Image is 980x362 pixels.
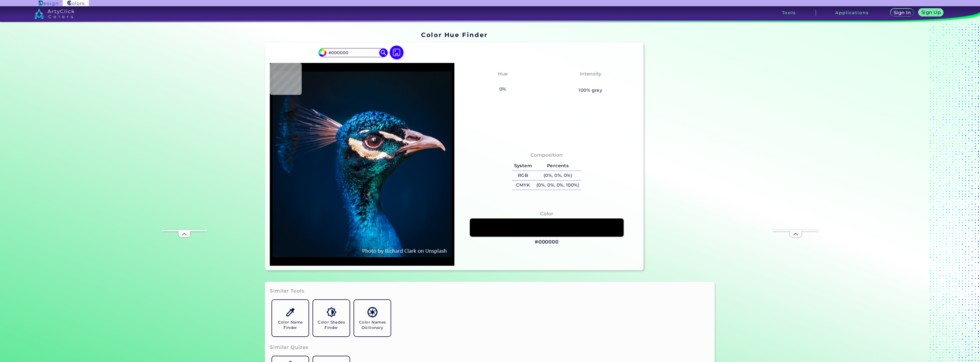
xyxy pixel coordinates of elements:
h5: Color Name Finder [274,320,306,330]
h5: Percents [534,161,581,171]
h4: Composition [530,151,563,159]
h4: Color [540,210,553,218]
img: icon search [379,48,388,57]
img: logo_artyclick_colors_white.svg [34,9,74,19]
h5: Color Names Dictionary [356,320,388,330]
h3: Applications [835,11,869,15]
h5: CMYK [512,181,534,190]
h5: RGB [512,171,534,180]
input: type color.. [326,49,379,56]
h3: Tools [782,11,796,15]
img: icon_color_names_dictionary.svg [367,307,377,317]
a: Sign Up [918,9,944,17]
iframe: Advertisement [162,59,207,230]
a: Sign In [890,9,914,17]
h3: None [493,79,512,86]
a: Color Shades Finder [311,298,352,339]
iframe: Advertisement [773,59,818,230]
iframe: Advertisement [646,29,717,273]
h5: System [512,161,534,171]
h3: Similar Quizes [270,344,309,351]
h5: Sign In [893,10,911,15]
h5: 100% grey [579,87,602,94]
h3: None [581,79,600,86]
h5: (0%, 0%, 0%, 100%) [534,181,581,190]
img: icon_color_name_finder.svg [285,307,295,317]
img: icon picture [390,46,403,59]
h1: Color Hue Finder [421,30,487,39]
h4: Hue [498,70,508,78]
h5: 0% [497,85,508,93]
img: ArtyClick Design logo [39,1,58,6]
img: img_pavlin.jpg [273,66,452,263]
h5: Color Shades Finder [315,320,347,330]
h5: Sign Up [921,10,941,15]
img: icon_color_shades.svg [326,307,336,317]
a: Color Names Dictionary [352,298,393,339]
h5: (0%, 0%, 0%) [534,171,581,180]
h3: Similar Tools [270,288,305,294]
a: Color Name Finder [270,298,311,339]
h3: #000000 [535,239,559,246]
h4: Intensity [580,70,601,78]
